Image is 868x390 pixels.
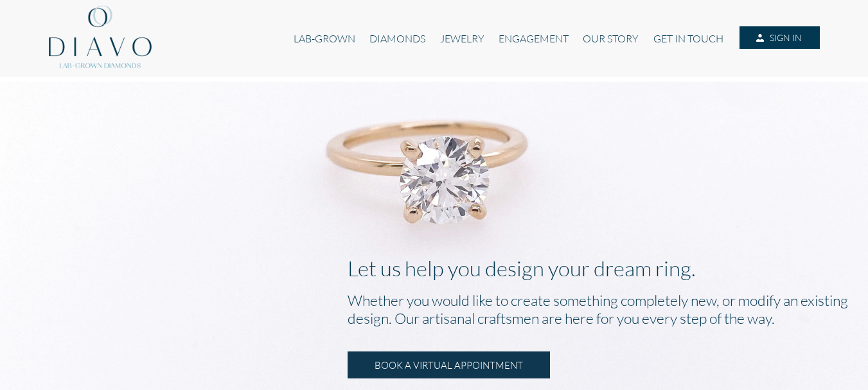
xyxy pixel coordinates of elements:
a: SIGN IN [740,26,819,49]
p: Let us help you design your dream ring. [348,255,859,281]
h2: Whether you would like to create something completely new, or modify an existing design. Our arti... [348,291,859,327]
a: GET IN TOUCH [646,26,731,51]
a: OUR STORY [576,26,646,51]
a: LAB-GROWN [287,26,362,51]
a: ENGAGEMENT [492,26,576,51]
a: JEWELRY [432,26,491,51]
a: DIAMONDS [362,26,432,51]
a: BOOK A VIRTUAL APPOINTMENT [348,351,550,378]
